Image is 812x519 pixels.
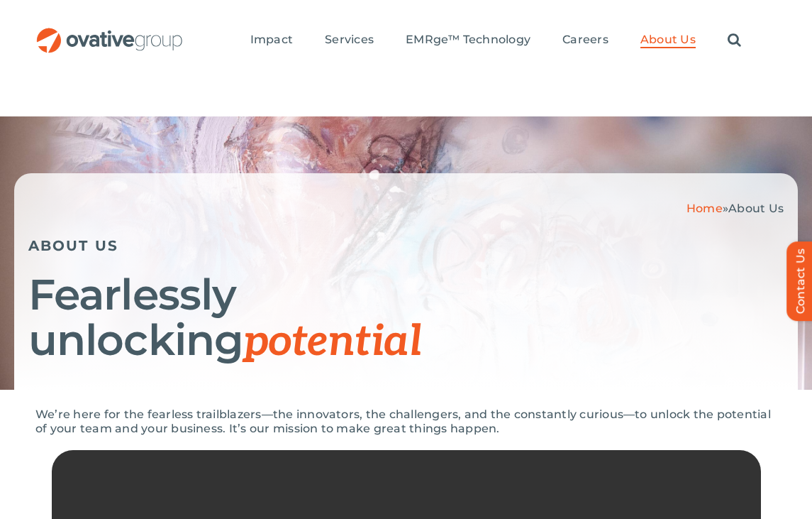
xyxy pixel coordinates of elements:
a: Careers [562,33,608,48]
a: About Us [640,33,696,48]
span: Impact [250,33,293,47]
a: Search [728,33,741,48]
h5: ABOUT US [28,237,784,254]
span: Careers [562,33,608,47]
span: About Us [640,33,696,47]
a: EMRge™ Technology [406,33,530,48]
span: » [686,202,784,215]
span: About Us [728,202,784,215]
a: OG_Full_horizontal_RGB [35,26,184,40]
h1: Fearlessly unlocking [28,272,784,365]
a: Impact [250,33,293,48]
span: potential [243,317,421,368]
a: Home [686,202,723,215]
span: EMRge™ Technology [406,33,530,47]
p: We’re here for the fearless trailblazers—the innovators, the challengers, and the constantly curi... [35,408,777,436]
nav: Menu [250,18,741,63]
a: Services [325,33,374,48]
span: Services [325,33,374,47]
